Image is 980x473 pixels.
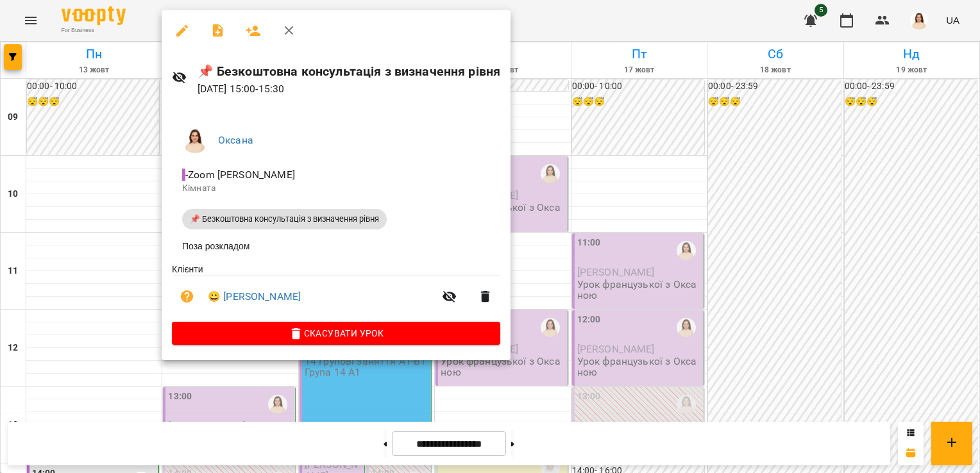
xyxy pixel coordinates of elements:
[182,169,298,181] span: - Zoom [PERSON_NAME]
[172,263,500,322] ul: Клієнти
[198,81,501,97] p: [DATE] 15:00 - 15:30
[182,213,387,225] span: 📌 Безкоштовна консультація з визначення рівня
[172,235,500,258] li: Поза розкладом
[208,289,301,304] a: 😀 [PERSON_NAME]
[182,182,490,195] p: Кімната
[172,281,203,312] button: Візит ще не сплачено. Додати оплату?
[182,326,490,341] span: Скасувати Урок
[182,128,208,153] img: 76124efe13172d74632d2d2d3678e7ed.png
[218,134,253,146] a: Оксана
[172,322,500,345] button: Скасувати Урок
[198,62,501,81] h6: 📌 Безкоштовна консультація з визначення рівня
